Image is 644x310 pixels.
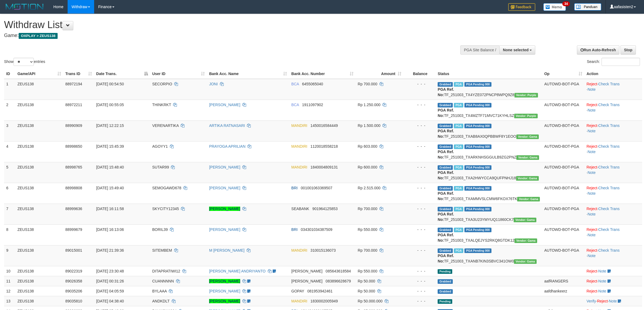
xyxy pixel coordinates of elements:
[96,279,124,283] span: [DATE] 00:31:26
[584,276,642,286] td: ·
[152,186,181,190] span: SEMOGAWD678
[291,227,298,232] span: BRI
[152,227,168,232] span: BORIL39
[464,124,491,128] span: PGA Pending
[435,69,542,79] th: Status
[4,224,15,245] td: 8
[15,204,63,224] td: ZEUS138
[65,103,82,107] span: 88972211
[516,155,539,160] span: Vendor URL: https://trx31.1velocity.biz
[435,141,542,162] td: TF_251003_TXARKNHSGGULB9ZG2PNZ
[15,296,63,306] td: ZEUS138
[435,79,542,100] td: TF_251003_TX4YZE072PNCP8WPQ9Z8
[587,165,597,169] a: Reject
[584,79,642,100] td: · ·
[358,165,377,169] span: Rp 600.000
[543,3,566,11] img: Button%20Memo.svg
[209,186,240,190] a: [PERSON_NAME]
[454,124,463,128] span: Marked by aafsolysreylen
[438,129,454,139] b: PGA Ref. No:
[460,45,499,55] div: PGA Site Balance /
[96,123,124,128] span: [DATE] 12:22:15
[152,279,174,283] span: CUANNNNN
[508,3,535,11] img: Feedback.jpg
[598,82,620,86] a: Check Trans
[406,268,434,274] div: - - -
[207,69,289,79] th: Bank Acc. Name: activate to sort column ascending
[4,19,424,30] h1: Withdraw List
[464,207,491,211] span: PGA Pending
[464,82,491,87] span: PGA Pending
[587,108,596,112] a: Note
[358,144,377,149] span: Rp 603.000
[406,144,434,149] div: - - -
[4,69,15,79] th: ID
[358,207,377,211] span: Rp 700.000
[438,150,454,159] b: PGA Ref. No:
[587,186,597,190] a: Reject
[598,289,606,293] a: Note
[602,58,640,66] input: Search:
[96,165,124,169] span: [DATE] 15:48:40
[464,228,491,232] span: PGA Pending
[542,79,584,100] td: AUTOWD-BOT-PGA
[291,165,307,169] span: MANDIRI
[15,162,63,183] td: ZEUS138
[4,276,15,286] td: 11
[598,123,620,128] a: Check Trans
[209,165,240,169] a: [PERSON_NAME]
[435,162,542,183] td: TF_251003_TXA2HWYCCA9QUFPNHJ18
[65,289,82,293] span: 89035206
[584,183,642,204] td: · ·
[291,103,299,107] span: BCA
[587,254,596,258] a: Note
[15,141,63,162] td: ZEUS138
[14,58,34,66] select: Showentries
[598,279,606,283] a: Note
[587,279,597,283] a: Reject
[584,100,642,120] td: · ·
[209,123,245,128] a: ARTIKA RATNASARI
[587,123,597,128] a: Reject
[15,286,63,296] td: ZEUS138
[609,299,617,303] a: Note
[542,120,584,141] td: AUTOWD-BOT-PGA
[65,144,82,149] span: 88998650
[209,279,240,283] a: [PERSON_NAME]
[96,248,124,252] span: [DATE] 21:39:36
[65,82,82,86] span: 88972194
[15,120,63,141] td: ZEUS138
[406,288,434,294] div: - - -
[209,227,240,232] a: [PERSON_NAME]
[438,170,454,180] b: PGA Ref. No:
[209,207,240,211] a: [PERSON_NAME]
[15,79,63,100] td: ZEUS138
[291,269,322,273] span: [PERSON_NAME]
[574,3,601,11] img: panduan.png
[302,103,323,107] span: Copy 1911097902 to clipboard
[438,82,453,87] span: Grabbed
[326,269,351,273] span: Copy 085643618584 to clipboard
[503,48,529,52] span: None selected
[516,134,539,139] span: Vendor URL: https://trx31.1velocity.biz
[4,58,45,66] label: Show entries
[291,144,307,149] span: MANDIRI
[542,183,584,204] td: AUTOWD-BOT-PGA
[516,176,539,181] span: Vendor URL: https://trx31.1velocity.biz
[152,82,172,86] span: SECORPIO
[542,100,584,120] td: AUTOWD-BOT-PGA
[209,289,240,293] a: [PERSON_NAME]
[464,144,491,149] span: PGA Pending
[406,227,434,232] div: - - -
[358,269,377,273] span: Rp 550.000
[96,269,124,273] span: [DATE] 23:30:48
[406,164,434,170] div: - - -
[584,286,642,296] td: ·
[435,245,542,266] td: TF_251003_TXANB7KIN3SBVC341OW0
[597,299,608,303] a: Reject
[65,123,82,128] span: 88990909
[587,87,596,92] a: Note
[438,186,453,191] span: Grabbed
[598,248,620,252] a: Check Trans
[542,141,584,162] td: AUTOWD-BOT-PGA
